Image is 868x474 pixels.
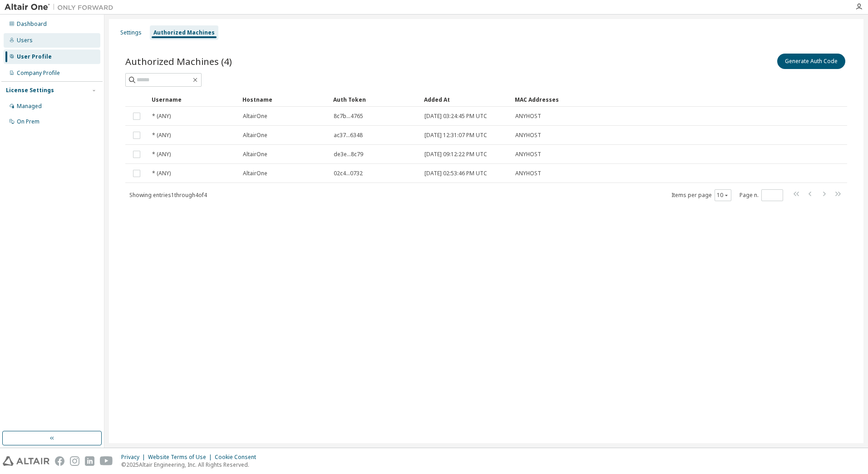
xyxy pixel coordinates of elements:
span: ANYHOST [515,170,541,177]
span: AltairOne [243,132,267,139]
span: * (ANY) [152,170,171,177]
span: 02c4...0732 [334,170,363,177]
div: Privacy [121,454,148,461]
span: 8c7b...4765 [334,113,363,120]
span: AltairOne [243,113,267,120]
span: * (ANY) [152,113,171,120]
span: Showing entries 1 through 4 of 4 [129,191,207,199]
span: ANYHOST [515,113,541,120]
div: Added At [424,92,508,107]
div: Managed [17,103,42,110]
div: Company Profile [17,69,60,77]
div: Settings [120,29,142,36]
span: [DATE] 09:12:22 PM UTC [424,151,487,158]
img: altair_logo.svg [3,456,49,466]
span: Authorized Machines (4) [125,55,232,68]
div: Dashboard [17,20,47,28]
div: Authorized Machines [153,29,215,36]
button: Generate Auth Code [777,54,845,69]
div: MAC Addresses [515,92,755,107]
img: instagram.svg [70,456,79,466]
span: Items per page [671,189,731,201]
img: youtube.svg [100,456,113,466]
span: * (ANY) [152,132,171,139]
img: linkedin.svg [85,456,94,466]
img: Altair One [5,3,118,12]
p: © 2025 Altair Engineering, Inc. All Rights Reserved. [121,461,261,469]
img: facebook.svg [55,456,64,466]
span: [DATE] 12:31:07 PM UTC [424,132,487,139]
span: AltairOne [243,170,267,177]
span: AltairOne [243,151,267,158]
div: Users [17,37,33,44]
span: ac37...6348 [334,132,363,139]
div: On Prem [17,118,39,125]
span: * (ANY) [152,151,171,158]
div: User Profile [17,53,52,60]
span: de3e...8c79 [334,151,363,158]
div: Cookie Consent [215,454,261,461]
span: [DATE] 02:53:46 PM UTC [424,170,487,177]
div: Website Terms of Use [148,454,215,461]
div: License Settings [6,87,54,94]
button: 10 [717,192,729,199]
div: Auth Token [333,92,417,107]
div: Hostname [242,92,326,107]
span: ANYHOST [515,132,541,139]
span: Page n. [740,189,783,201]
span: [DATE] 03:24:45 PM UTC [424,113,487,120]
span: ANYHOST [515,151,541,158]
div: Username [152,92,235,107]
